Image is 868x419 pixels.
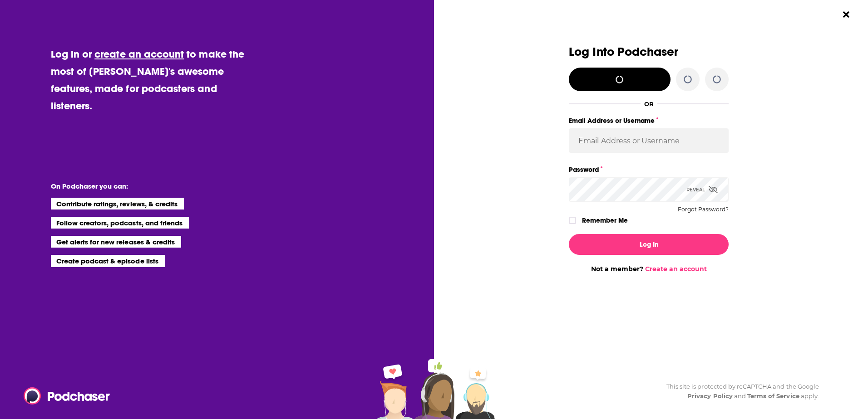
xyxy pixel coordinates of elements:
[659,382,819,401] div: This site is protected by reCAPTCHA and the Google and apply.
[569,115,729,127] label: Email Address or Username
[51,217,189,229] li: Follow creators, podcasts, and friends
[569,45,729,58] h3: Log Into Podchaser
[94,48,184,60] a: create an account
[838,6,855,23] button: Close Button
[569,234,729,255] button: Log In
[51,198,184,209] li: Contribute ratings, reviews, & credits
[645,265,707,273] a: Create an account
[24,387,104,404] a: Podchaser - Follow, Share and Rate Podcasts
[569,265,729,273] div: Not a member?
[51,182,232,190] li: On Podchaser you can:
[686,177,718,202] div: Reveal
[644,100,654,107] div: OR
[687,392,733,400] a: Privacy Policy
[569,128,729,153] input: Email Address or Username
[51,255,165,267] li: Create podcast & episode lists
[24,387,111,404] img: Podchaser - Follow, Share and Rate Podcasts
[747,392,799,400] a: Terms of Service
[51,236,181,248] li: Get alerts for new releases & credits
[582,214,628,226] label: Remember Me
[569,164,729,175] label: Password
[678,206,729,213] button: Forgot Password?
